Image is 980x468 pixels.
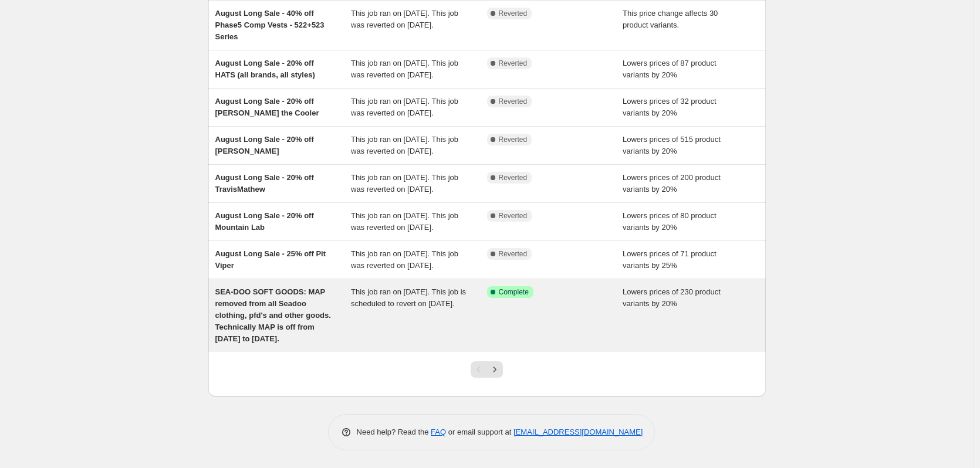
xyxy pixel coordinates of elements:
span: SEA-DOO SOFT GOODS: MAP removed from all Seadoo clothing, pfd's and other goods. Technically MAP ... [215,287,331,343]
a: [EMAIL_ADDRESS][DOMAIN_NAME] [513,428,643,436]
span: August Long Sale - 20% off TravisMathew [215,173,314,194]
span: Lowers prices of 200 product variants by 20% [623,173,721,194]
span: This job ran on [DATE]. This job was reverted on [DATE]. [351,249,458,270]
span: Need help? Read the [357,428,431,436]
span: August Long Sale - 25% off Pit Viper [215,249,326,270]
span: or email support at [446,428,513,436]
span: August Long Sale - 20% off Mountain Lab [215,211,314,232]
span: This job ran on [DATE]. This job was reverted on [DATE]. [351,97,458,117]
span: Reverted [499,59,528,68]
nav: Pagination [471,361,503,378]
span: This job ran on [DATE]. This job was reverted on [DATE]. [351,59,458,79]
span: Reverted [499,211,528,221]
span: Reverted [499,249,528,259]
span: Lowers prices of 32 product variants by 20% [623,97,717,117]
span: This job ran on [DATE]. This job was reverted on [DATE]. [351,173,458,194]
span: Reverted [499,135,528,144]
span: This price change affects 30 product variants. [623,9,718,29]
span: This job ran on [DATE]. This job was reverted on [DATE]. [351,135,458,155]
span: Lowers prices of 71 product variants by 25% [623,249,717,270]
span: August Long Sale - 20% off HATS (all brands, all styles) [215,59,315,79]
span: This job ran on [DATE]. This job is scheduled to revert on [DATE]. [351,287,466,308]
span: Reverted [499,97,528,106]
span: Complete [499,287,529,297]
span: Lowers prices of 515 product variants by 20% [623,135,721,155]
span: August Long Sale - 40% off Phase5 Comp Vests - 522+523 Series [215,9,325,41]
span: August Long Sale - 20% off [PERSON_NAME] [215,135,314,155]
span: Lowers prices of 230 product variants by 20% [623,287,721,308]
span: Reverted [499,173,528,182]
a: FAQ [431,428,446,436]
span: Lowers prices of 80 product variants by 20% [623,211,717,232]
span: Reverted [499,9,528,18]
span: This job ran on [DATE]. This job was reverted on [DATE]. [351,9,458,29]
span: This job ran on [DATE]. This job was reverted on [DATE]. [351,211,458,232]
button: Next [486,361,503,378]
span: Lowers prices of 87 product variants by 20% [623,59,717,79]
span: August Long Sale - 20% off [PERSON_NAME] the Cooler [215,97,319,117]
